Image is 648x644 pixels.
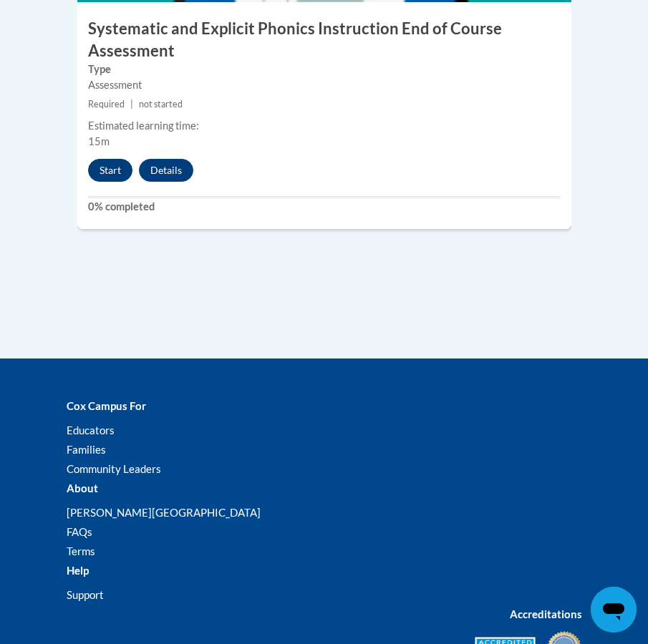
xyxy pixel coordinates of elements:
a: Support [67,588,104,601]
b: Help [67,564,89,577]
h3: Systematic and Explicit Phonics Instruction End of Course Assessment [77,18,571,62]
a: FAQs [67,525,92,538]
a: Educators [67,424,115,436]
a: [PERSON_NAME][GEOGRAPHIC_DATA] [67,506,261,519]
span: Required [88,99,125,109]
label: 0% completed [88,199,561,215]
span: | [130,99,133,109]
span: 15m [88,135,110,147]
button: Details [139,159,193,182]
b: About [67,482,98,494]
button: Start [88,159,132,182]
div: Estimated learning time: [88,118,561,134]
iframe: Button to launch messaging window [591,587,637,633]
b: Accreditations [510,608,582,620]
a: Community Leaders [67,462,161,475]
span: not started [139,99,183,109]
a: Families [67,443,106,456]
b: Cox Campus For [67,399,146,412]
div: Assessment [88,77,561,93]
label: Type [88,62,561,77]
a: Terms [67,545,95,557]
